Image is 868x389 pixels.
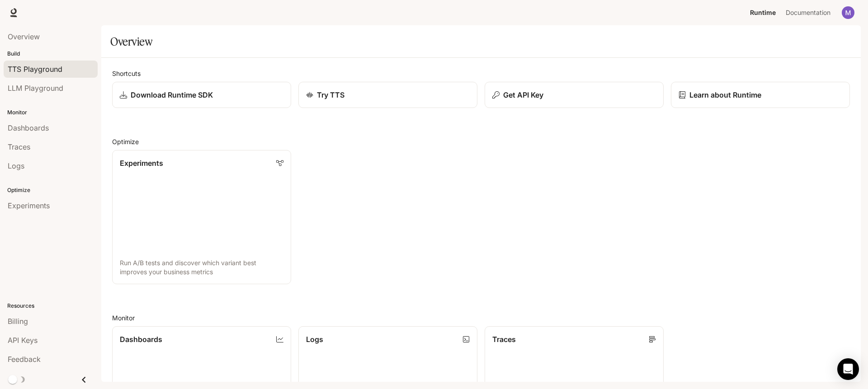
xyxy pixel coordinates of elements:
button: User avatar [839,4,857,22]
h2: Shortcuts [112,69,850,78]
p: Run A/B tests and discover which variant best improves your business metrics [120,258,283,277]
span: Runtime [750,7,776,19]
h2: Monitor [112,313,850,323]
a: Learn about Runtime [671,82,850,108]
p: Download Runtime SDK [131,89,213,100]
p: Experiments [120,158,163,169]
button: Get API Key [485,82,664,108]
p: Dashboards [120,334,162,345]
a: Download Runtime SDK [112,82,291,108]
a: Documentation [780,4,835,22]
a: Runtime [746,4,779,22]
p: Logs [306,334,323,345]
img: User avatar [842,6,854,19]
span: Documentation [786,7,830,19]
div: Open Intercom Messenger [837,358,859,380]
p: Get API Key [503,89,543,100]
p: Try TTS [317,89,344,100]
p: Traces [492,334,516,345]
p: Learn about Runtime [689,89,761,100]
a: ExperimentsRun A/B tests and discover which variant best improves your business metrics [112,150,291,284]
a: Try TTS [298,82,477,108]
h1: Overview [110,33,152,51]
h2: Optimize [112,137,850,146]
